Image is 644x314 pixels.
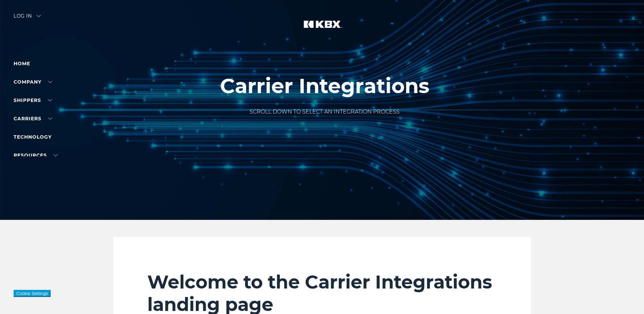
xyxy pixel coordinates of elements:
[220,108,429,116] p: SCROLL DOWN TO SELECT AN INTEGRATION PROCESS
[14,60,30,67] a: Home
[14,97,52,103] a: SHIPPERS
[220,74,429,98] h1: Carrier Integrations
[297,14,348,43] img: kbx logo
[14,116,52,122] a: Carriers
[14,134,52,140] a: Technology
[14,290,51,297] button: Cookie Settings
[14,79,52,85] a: Company
[37,15,41,17] img: arrow
[14,14,41,23] div: Log in
[14,152,58,158] a: RESOURCES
